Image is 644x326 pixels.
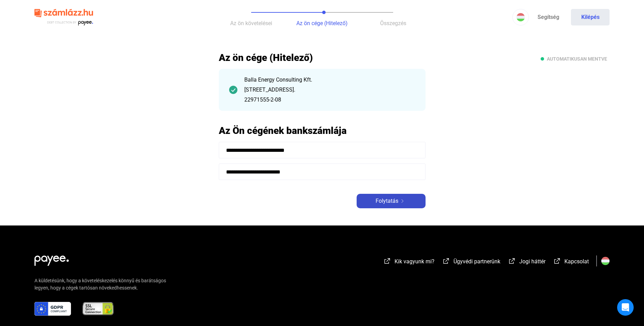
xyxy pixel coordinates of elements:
[519,258,545,265] span: Jogi háttér
[380,20,406,27] span: Összegzés
[529,9,568,25] a: Segítség
[34,302,71,316] img: gdpr
[395,258,435,265] span: Kik vagyunk mi?
[357,194,426,208] button: Folytatásarrow-right-white
[34,6,93,29] img: szamlazzhu-logo
[376,197,398,205] span: Folytatás
[512,9,529,25] button: HU
[244,76,415,84] div: Balla Energy Consulting Kft.
[553,259,589,266] a: external-link-whiteKapcsolat
[82,302,114,316] img: ssl
[383,257,391,264] img: external-link-white
[219,52,426,64] h2: Az ön cége (Hitelező)
[296,20,348,27] span: Az ön cége (Hitelező)
[398,199,407,203] img: arrow-right-white
[553,257,561,264] img: external-link-white
[34,252,69,266] img: white-payee-white-dot.svg
[617,299,634,316] div: Open Intercom Messenger
[244,86,415,94] div: [STREET_ADDRESS].
[564,258,589,265] span: Kapcsolat
[230,20,272,27] span: Az ön követelései
[244,96,415,104] div: 22971555-2-08
[442,259,500,266] a: external-link-whiteÜgyvédi partnerünk
[517,13,525,21] img: HU
[508,257,516,264] img: external-link-white
[601,257,610,265] img: HU.svg
[383,259,435,266] a: external-link-whiteKik vagyunk mi?
[442,257,450,264] img: external-link-white
[508,259,545,266] a: external-link-whiteJogi háttér
[219,125,426,137] h2: Az Ön cégének bankszámlája
[571,9,610,25] button: Kilépés
[229,86,237,94] img: checkmark-darker-green-circle
[453,258,500,265] span: Ügyvédi partnerünk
